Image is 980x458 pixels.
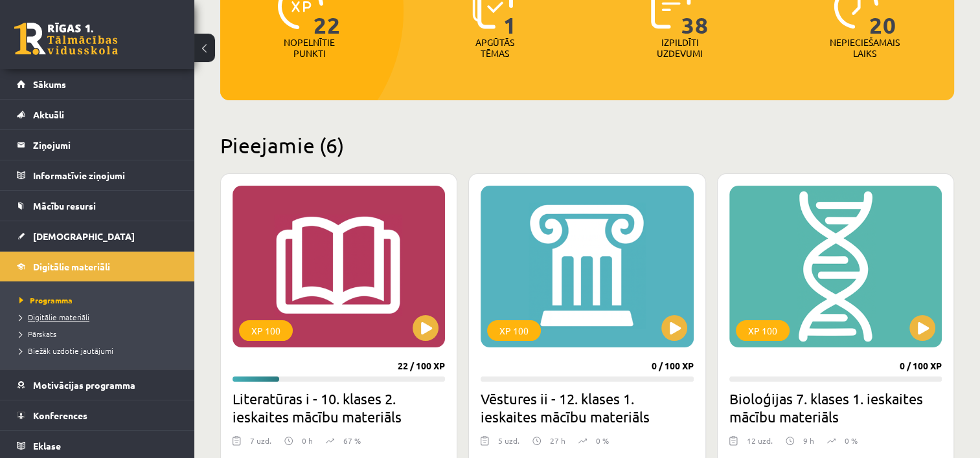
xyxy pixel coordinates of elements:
[220,133,954,158] h2: Pieejamie (6)
[17,370,178,400] a: Motivācijas programma
[302,435,313,446] p: 0 h
[19,295,73,305] span: Programma
[19,294,181,306] a: Programma
[33,230,135,242] span: [DEMOGRAPHIC_DATA]
[239,320,293,341] div: XP 100
[596,435,609,446] p: 0 %
[17,100,178,129] a: Aktuāli
[233,389,445,426] h2: Literatūras i - 10. klases 2. ieskaites mācību materiāls
[481,389,693,426] h2: Vēstures ii - 12. klases 1. ieskaites mācību materiāls
[17,400,178,430] a: Konferences
[19,345,113,356] span: Biežāk uzdotie jautājumi
[33,78,66,90] span: Sākums
[17,130,178,160] a: Ziņojumi
[33,160,178,190] legend: Informatīvie ziņojumi
[17,252,178,281] a: Digitālie materiāli
[845,435,858,446] p: 0 %
[33,261,110,272] span: Digitālie materiāli
[33,109,64,120] span: Aktuāli
[830,37,900,59] p: Nepieciešamais laiks
[33,409,87,421] span: Konferences
[19,311,181,323] a: Digitālie materiāli
[550,435,565,446] p: 27 h
[284,37,335,59] p: Nopelnītie punkti
[736,320,790,341] div: XP 100
[747,435,773,454] div: 12 uzd.
[803,435,814,446] p: 9 h
[14,23,118,55] a: Rīgas 1. Tālmācības vidusskola
[33,200,96,212] span: Mācību resursi
[19,345,181,356] a: Biežāk uzdotie jautājumi
[250,435,271,454] div: 7 uzd.
[654,37,705,59] p: Izpildīti uzdevumi
[19,328,181,340] a: Pārskats
[17,69,178,99] a: Sākums
[33,130,178,160] legend: Ziņojumi
[487,320,541,341] div: XP 100
[19,329,56,339] span: Pārskats
[498,435,519,454] div: 5 uzd.
[343,435,361,446] p: 67 %
[17,160,178,190] a: Informatīvie ziņojumi
[17,221,178,251] a: [DEMOGRAPHIC_DATA]
[470,37,520,59] p: Apgūtās tēmas
[33,440,61,452] span: Eklase
[33,379,135,391] span: Motivācijas programma
[17,191,178,221] a: Mācību resursi
[729,389,942,426] h2: Bioloģijas 7. klases 1. ieskaites mācību materiāls
[19,312,89,322] span: Digitālie materiāli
